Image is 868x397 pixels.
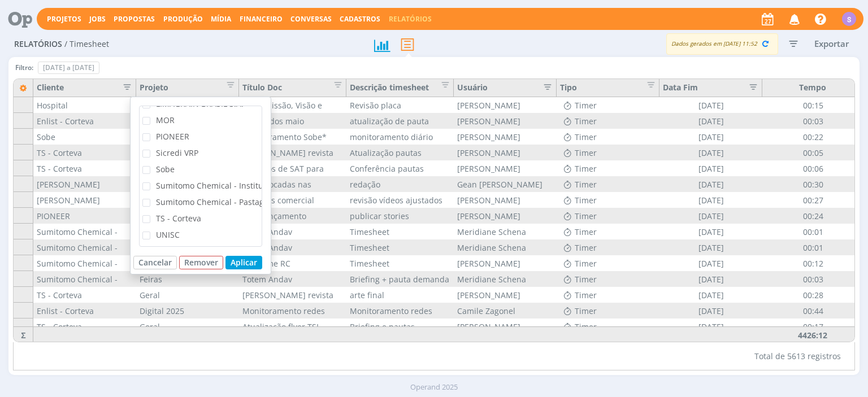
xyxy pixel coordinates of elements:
div: [PERSON_NAME] [454,113,557,129]
div: Totem Andav [239,224,346,239]
div: [DATE] [659,192,762,208]
span: Filtro: [15,63,33,73]
div: 00:05 [762,145,863,160]
div: Meridiane Schena [454,271,557,287]
div: [DATE] [659,129,762,145]
div: checkbox-group [142,212,259,229]
div: [DATE] [659,271,762,287]
span: Sicredi VRP [156,147,198,158]
button: Conversas [287,15,335,24]
button: S [841,9,857,29]
div: Adesivos de SAT para Caminhonetes [239,160,346,176]
div: [PERSON_NAME] [33,176,136,192]
span: MOR [156,115,175,125]
span: Sobe [156,164,175,174]
div: Timer [557,255,659,271]
div: [DATE] [659,208,762,224]
button: Mídia [207,15,235,24]
a: Conversas [290,14,332,24]
div: Enlist - Corteva [33,303,136,319]
div: 00:28 [762,287,863,303]
div: Usuário [457,81,553,97]
div: Descrição timesheet [346,79,454,97]
div: Timer [557,208,659,224]
div: [PERSON_NAME] [454,97,557,113]
div: Digital 2025 [136,303,239,319]
div: 00:12 [762,255,863,271]
div: Hospital [GEOGRAPHIC_DATA] [33,97,136,113]
div: Atualização pautas [346,145,454,160]
div: Conteúdos maio [239,113,346,129]
div: 00:17 [762,319,863,334]
div: [PERSON_NAME] [454,287,557,303]
div: 00:01 [762,224,863,239]
div: Tipo [557,79,659,97]
span: Sumitomo Chemical - Pastagem [156,197,276,207]
div: Timer [557,239,659,255]
a: Relatórios [389,14,432,24]
div: [PERSON_NAME] [454,145,557,160]
div: [PERSON_NAME] [33,192,136,208]
div: atualização de pauta [346,113,454,129]
div: Timer [557,145,659,160]
button: [DATE] a [DATE] [38,62,99,74]
div: checkbox-group [142,196,259,212]
button: Editar filtro para Coluna Descrição timesheet [434,81,450,92]
span: / Timesheet [64,40,109,49]
span: PIONEER [156,131,189,142]
div: 00:27 [762,192,863,208]
div: [PERSON_NAME] [454,129,557,145]
div: Peças focadas nas problemáticas [239,176,346,192]
a: Produção [163,14,203,24]
div: Meridiane Schena [454,224,557,239]
div: [DATE] [659,224,762,239]
div: redação [346,176,454,192]
div: 00:30 [762,176,863,192]
div: Geral [136,287,239,303]
div: 4426:12 [762,326,863,342]
span: Financeiro [240,14,283,24]
div: Uniforme RC [239,255,346,271]
div: 00:15 [762,97,863,113]
div: Timesheet [346,224,454,239]
button: Remover [179,256,223,269]
div: Briefing + pauta demanda [346,271,454,287]
div: Briefing e pautas [346,319,454,334]
div: Σ [14,326,33,342]
div: Sobe [33,129,136,145]
div: Geral [136,319,239,334]
div: [DATE] [659,319,762,334]
div: Projeto [136,79,239,97]
div: arte final [346,287,454,303]
div: 00:03 [762,113,863,129]
div: Timer [557,287,659,303]
div: [DATE] [659,113,762,129]
div: Monitoramento Sobe* 2025 [239,129,346,145]
div: 00:01 [762,239,863,255]
div: TS - Corteva [33,160,136,176]
div: 00:24 [762,208,863,224]
div: checkbox-group [142,147,259,163]
div: Revisão placa [346,97,454,113]
div: Enlist - Corteva [33,113,136,129]
div: checkbox-group [142,114,259,130]
div: Timesheet [346,255,454,271]
div: Timer [557,303,659,319]
div: checkbox-group [142,229,259,245]
div: Sumitomo Chemical - Institucional [33,224,136,239]
div: Tempo [762,79,863,97]
div: Timer [557,192,659,208]
div: PIONEER [33,208,136,224]
div: Timer [557,319,659,334]
div: TS - Corteva [33,287,136,303]
div: TS - Corteva [33,145,136,160]
div: [PERSON_NAME] revista Master Team 2025 [239,145,346,160]
div: Criativos comercial [239,192,346,208]
button: Projetos [44,15,85,24]
div: Timer [557,224,659,239]
button: Cancelar [133,256,177,269]
div: 00:44 [762,303,863,319]
div: checkbox-group [142,180,259,196]
div: TS - Corteva [33,319,136,334]
div: [PERSON_NAME] [454,192,557,208]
